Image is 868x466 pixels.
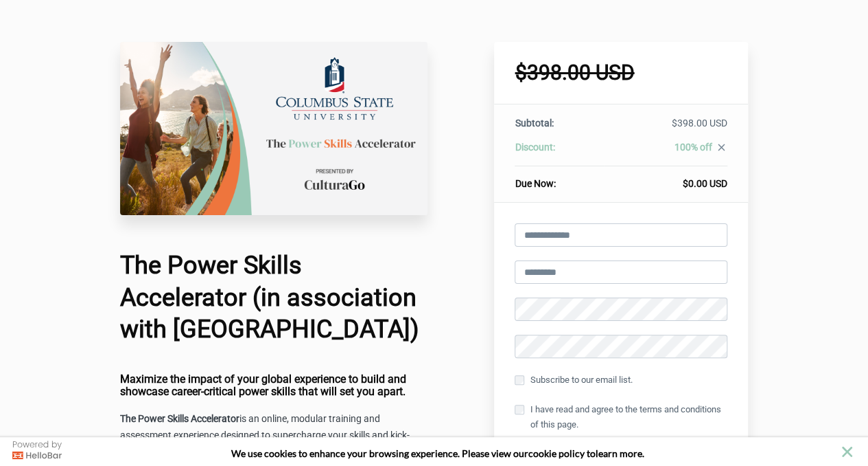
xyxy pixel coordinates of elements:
label: Subscribe to our email list. [515,373,632,388]
a: close [712,142,727,157]
th: Due Now: [515,166,604,191]
h4: Maximize the impact of your global experience to build and showcase career-critical power skills ... [120,373,427,397]
span: We use cookies to enhance your browsing experience. Please view our [231,447,528,459]
input: I have read and agree to the terms and conditions of this page. [515,405,524,414]
h1: The Power Skills Accelerator (in association with [GEOGRAPHIC_DATA]) [120,249,427,346]
strong: to [587,447,596,459]
td: $398.00 USD [605,116,727,140]
p: is an online, modular training and assessment experience designed to supercharge your skills and ... [120,411,427,461]
span: 100% off [675,142,712,153]
i: close [716,142,727,153]
strong: The Power Skills Accelerator [120,413,239,424]
span: Subtotal: [515,118,553,129]
h1: $398.00 USD [515,63,727,83]
a: cookie policy [528,447,585,459]
input: Subscribe to our email list. [515,375,524,385]
span: learn more. [596,447,644,459]
th: Discount: [515,140,604,166]
img: fdb02b-f4c1-f01-a-1aa8c1e8d178_CSU_Checkout_Page.png [120,42,427,215]
label: I have read and agree to the terms and conditions of this page. [515,402,727,432]
span: $0.00 USD [683,178,727,189]
button: close [838,443,856,461]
